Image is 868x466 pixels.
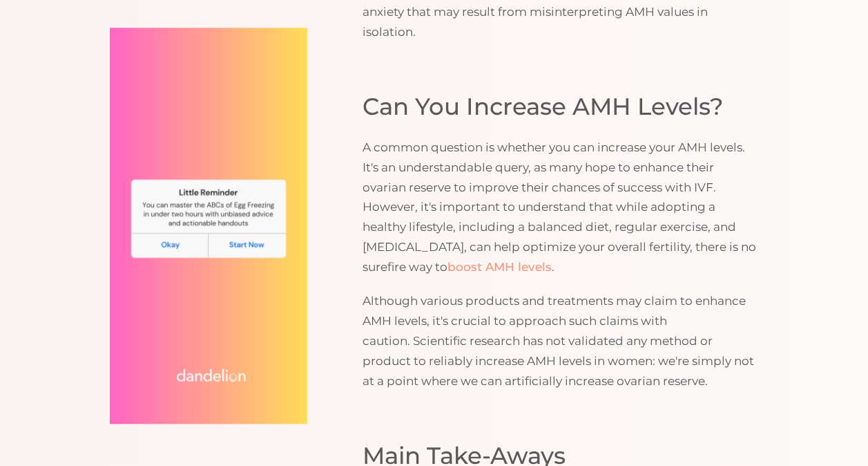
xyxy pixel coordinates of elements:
[110,28,308,424] img: dandelion-egg-freezing-reminder
[363,291,758,391] p: Although various products and treatments may claim to enhance AMH levels, it's crucial to approac...
[447,260,552,274] a: boost AMH levels
[363,138,758,277] p: A common question is whether you can increase your AMH levels. It's an understandable query, as m...
[363,91,758,124] h2: Can You Increase AMH Levels?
